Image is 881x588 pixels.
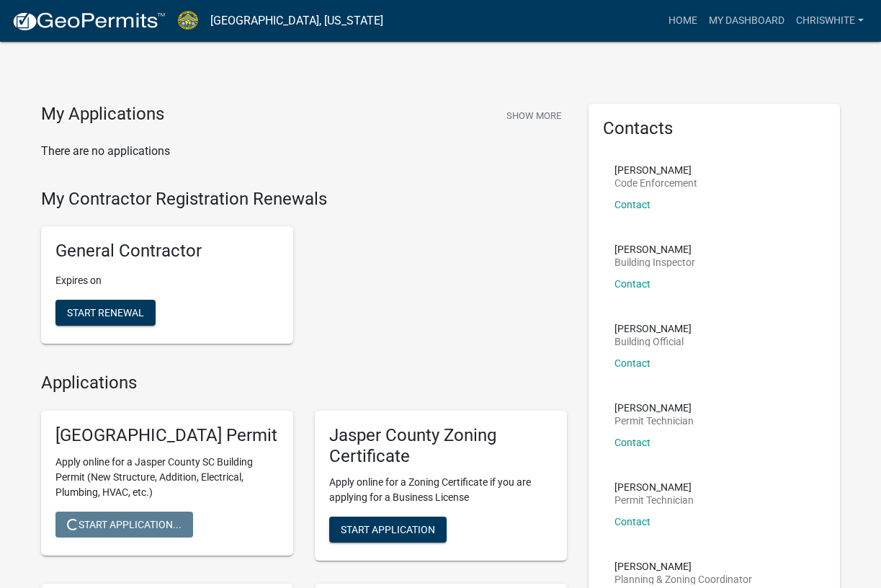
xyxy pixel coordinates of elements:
p: Building Official [614,337,692,347]
p: Planning & Zoning Coordinator [614,574,752,584]
span: Start Application... [67,518,182,530]
h5: General Contractor [55,241,279,262]
a: Contact [614,199,650,210]
a: My Dashboard [703,7,790,35]
button: Start Application... [55,512,193,538]
p: Permit Technician [614,416,694,426]
wm-registration-list-section: My Contractor Registration Renewals [41,189,567,356]
p: [PERSON_NAME] [614,324,692,334]
a: Contact [614,357,650,369]
span: Start Application [341,524,435,535]
button: Start Renewal [55,300,156,326]
h4: Applications [41,373,567,393]
p: Permit Technician [614,495,694,505]
p: Expires on [55,273,279,288]
p: Apply online for a Jasper County SC Building Permit (New Structure, Addition, Electrical, Plumbin... [55,455,279,500]
a: Chriswhite [790,7,869,35]
button: Show More [501,104,567,128]
p: [PERSON_NAME] [614,403,694,413]
p: [PERSON_NAME] [614,561,752,571]
a: [GEOGRAPHIC_DATA], [US_STATE] [210,9,383,33]
p: [PERSON_NAME] [614,165,697,175]
img: Jasper County, South Carolina [177,11,199,30]
a: Home [663,7,703,35]
a: Contact [614,516,650,527]
p: There are no applications [41,143,567,160]
span: Start Renewal [67,307,144,318]
h4: My Contractor Registration Renewals [41,189,567,210]
button: Start Application [329,517,447,543]
p: Building Inspector [614,257,695,267]
h5: [GEOGRAPHIC_DATA] Permit [55,425,279,446]
p: Apply online for a Zoning Certificate if you are applying for a Business License [329,475,553,505]
p: [PERSON_NAME] [614,482,694,492]
a: Contact [614,437,650,448]
a: Contact [614,278,650,290]
p: Code Enforcement [614,178,697,188]
h5: Jasper County Zoning Certificate [329,425,553,467]
p: [PERSON_NAME] [614,244,695,254]
h4: My Applications [41,104,164,125]
h5: Contacts [603,118,826,139]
